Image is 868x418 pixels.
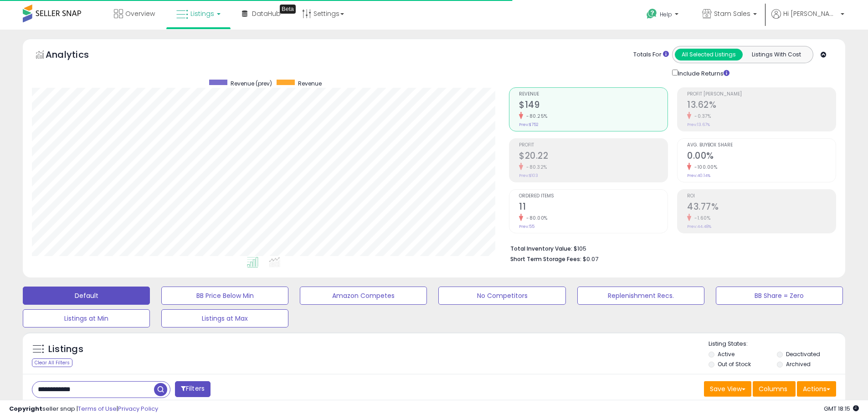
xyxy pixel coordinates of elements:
[786,360,811,368] label: Archived
[646,8,657,20] i: Get Help
[687,201,836,214] h2: 43.77%
[687,224,711,229] small: Prev: 44.48%
[519,122,539,127] small: Prev: $752
[714,9,750,18] span: Stam Sales
[687,151,836,163] h2: 0.00%
[704,381,751,397] button: Save View
[687,194,836,199] span: ROI
[687,122,710,127] small: Prev: 13.67%
[759,384,787,393] span: Columns
[23,287,150,305] button: Default
[9,404,42,413] strong: Copyright
[583,255,598,263] span: $0.07
[824,404,859,413] span: 2025-09-11 18:15 GMT
[161,287,288,305] button: BB Price Below Min
[231,80,272,87] span: Revenue (prev)
[523,113,548,120] small: -80.25%
[687,92,836,97] span: Profit [PERSON_NAME]
[716,287,843,305] button: BB Share = Zero
[161,309,288,327] button: Listings at Max
[510,255,581,263] b: Short Term Storage Fees:
[786,350,820,358] label: Deactivated
[519,224,534,229] small: Prev: 55
[771,9,844,30] a: Hi [PERSON_NAME]
[753,381,796,397] button: Columns
[519,100,668,112] h2: $149
[510,242,829,253] li: $105
[298,80,322,87] span: Revenue
[175,381,211,397] button: Filters
[78,404,117,413] a: Terms of Use
[783,9,838,18] span: Hi [PERSON_NAME]
[675,49,743,60] button: All Selected Listings
[633,50,669,59] div: Totals For
[190,9,214,18] span: Listings
[23,309,150,327] button: Listings at Min
[687,173,710,178] small: Prev: 40.14%
[687,143,836,148] span: Avg. Buybox Share
[691,215,710,222] small: -1.60%
[691,113,711,120] small: -0.37%
[523,164,547,171] small: -80.32%
[639,1,688,30] a: Help
[118,404,158,413] a: Privacy Policy
[252,9,281,18] span: DataHub
[709,340,845,348] p: Listing States:
[523,215,548,222] small: -80.00%
[742,49,810,60] button: Listings With Cost
[46,48,107,63] h5: Analytics
[797,381,836,397] button: Actions
[300,287,427,305] button: Amazon Competes
[718,360,751,368] label: Out of Stock
[519,201,668,214] h2: 11
[718,350,734,358] label: Active
[9,405,158,413] div: seller snap | |
[519,194,668,199] span: Ordered Items
[519,143,668,148] span: Profit
[32,358,72,367] div: Clear All Filters
[577,287,704,305] button: Replenishment Recs.
[125,9,155,18] span: Overview
[660,10,672,18] span: Help
[280,5,296,14] div: Tooltip anchor
[665,68,740,78] div: Include Returns
[519,92,668,97] span: Revenue
[510,245,572,252] b: Total Inventory Value:
[519,173,538,178] small: Prev: $103
[438,287,565,305] button: No Competitors
[48,343,83,356] h5: Listings
[691,164,717,171] small: -100.00%
[519,151,668,163] h2: $20.22
[687,100,836,112] h2: 13.62%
